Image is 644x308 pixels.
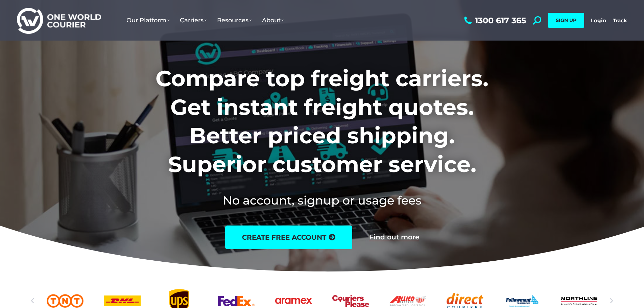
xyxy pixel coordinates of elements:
span: About [262,17,284,24]
a: SIGN UP [548,13,584,28]
span: Carriers [180,17,207,24]
a: Find out more [369,234,419,241]
a: Login [591,17,606,24]
a: 1300 617 365 [462,16,526,25]
a: Our Platform [121,10,175,31]
img: One World Courier [17,7,101,34]
h2: No account, signup or usage fees [111,192,533,209]
span: Resources [217,17,252,24]
a: Resources [212,10,257,31]
a: Track [613,17,627,24]
a: About [257,10,289,31]
a: Carriers [175,10,212,31]
span: Our Platform [126,17,170,24]
h1: Compare top freight carriers. Get instant freight quotes. Better priced shipping. Superior custom... [111,64,533,179]
a: create free account [225,226,352,249]
span: SIGN UP [556,17,576,23]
